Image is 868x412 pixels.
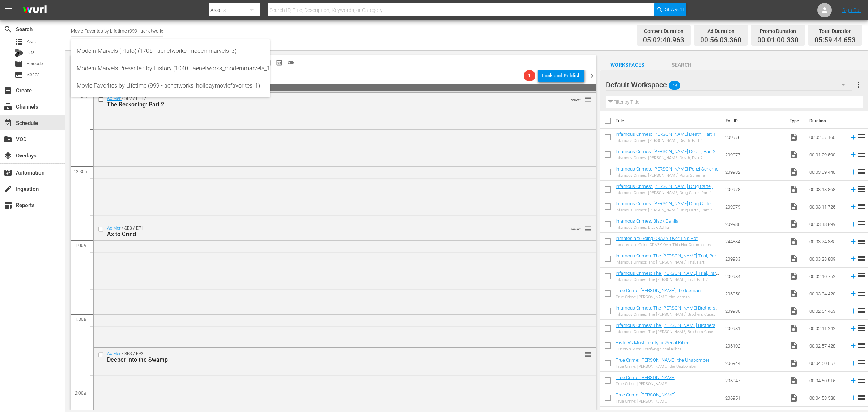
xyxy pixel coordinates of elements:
[849,168,857,176] svg: Add to Schedule
[857,202,866,211] span: reorder
[722,389,787,407] td: 206951
[616,357,709,363] a: True Crime: [PERSON_NAME], the Unabomber
[857,219,866,228] span: reorder
[790,272,798,281] span: Video
[849,342,857,350] svg: Add to Schedule
[857,393,866,402] span: reorder
[721,111,785,131] th: Ext. ID
[807,129,846,146] td: 00:02:07.160
[616,260,719,265] div: Infamous Crimes: The [PERSON_NAME] Trial, Part 1
[790,324,798,333] span: Video
[669,78,680,93] span: 79
[807,215,846,233] td: 00:03:18.899
[584,225,592,233] span: reorder
[849,203,857,211] svg: Add to Schedule
[616,375,675,380] a: True Crime: [PERSON_NAME]
[722,250,787,268] td: 209983
[700,26,741,36] div: Ad Duration
[4,25,12,34] span: Search
[616,184,716,194] a: Infamous Crimes: [PERSON_NAME] Drug Cartel, Part 1
[4,6,13,14] span: menu
[722,146,787,163] td: 209977
[854,76,863,93] button: more_vert
[790,237,798,246] span: Video
[814,26,856,36] div: Total Duration
[643,26,684,36] div: Content Duration
[807,302,846,320] td: 00:02:54.463
[616,166,719,172] a: Infamous Crimes: [PERSON_NAME] Ponzi Scheme
[616,243,719,247] div: Inmates are Going CRAZY Over This Hot Commissary Commodity
[807,337,846,354] td: 00:02:57.428
[790,133,798,142] span: Video
[857,150,866,159] span: reorder
[857,272,866,280] span: reorder
[542,69,581,82] div: Lock and Publish
[665,3,684,16] span: Search
[654,3,686,16] button: Search
[616,190,719,195] div: Infamous Crimes: [PERSON_NAME] Drug Cartel, Part 1
[616,149,715,154] a: Infamous Crimes: [PERSON_NAME] Death, Part 2
[616,312,719,317] div: Infamous Crimes: The [PERSON_NAME] Brothers Case, Part 1
[785,111,805,131] th: Type
[27,71,40,78] span: Series
[849,185,857,193] svg: Add to Schedule
[807,268,846,285] td: 00:02:10.752
[107,101,555,108] div: The Reckoning: Part 2
[616,288,701,293] a: True Crime: [PERSON_NAME], the Iceman
[616,295,701,299] div: True Crime: [PERSON_NAME], the Iceman
[722,268,787,285] td: 209984
[790,341,798,350] span: Video
[584,350,592,358] span: reorder
[722,163,787,181] td: 209982
[722,129,787,146] td: 209976
[790,220,798,228] span: Video
[616,382,675,386] div: True Crime: [PERSON_NAME]
[14,49,23,57] div: Bits
[814,36,856,45] span: 05:59:44.653
[616,111,722,131] th: Title
[807,354,846,372] td: 00:04:50.657
[77,77,264,94] div: Movie Favorites by Lifetime (999 - aenetworks_holidaymoviefavorites_1)
[807,233,846,250] td: 00:03:24.885
[616,392,675,398] a: True Crime: [PERSON_NAME]
[107,356,555,363] div: Deeper into the Swamp
[107,96,555,108] div: / SE2 / EP12:
[287,59,294,66] span: toggle_off
[616,329,719,334] div: Infamous Crimes: The [PERSON_NAME] Brothers Case, Part 2
[616,138,715,143] div: Infamous Crimes: [PERSON_NAME] Death, Part 1
[790,168,798,176] span: Video
[584,95,592,102] button: reorder
[4,102,12,111] span: Channels
[107,226,555,237] div: / SE3 / EP1:
[790,359,798,367] span: Video
[849,377,857,384] svg: Add to Schedule
[107,226,122,231] a: Ax Men
[17,2,52,19] img: ans4CAIJ8jUAAAAAAAAAAAAAAAAAAAAAAAAgQb4GAAAAAAAAAAAAAAAAAAAAAAAAJMjXAAAAAAAAAAAAAAAAAAAAAAAAgAT5G...
[857,254,866,263] span: reorder
[842,7,861,13] a: Sign Out
[616,270,719,281] a: Infamous Crimes: The [PERSON_NAME] Trial, Part 2
[643,36,684,45] span: 05:02:40.963
[849,220,857,228] svg: Add to Schedule
[857,324,866,332] span: reorder
[77,60,264,77] div: Modern Marvels Presented by History (1040 - aenetworks_modernmarvels_1)
[790,202,798,211] span: Video
[700,36,741,45] span: 00:56:03.360
[849,290,857,298] svg: Add to Schedule
[857,289,866,298] span: reorder
[849,394,857,402] svg: Add to Schedule
[4,185,12,193] span: Ingestion
[616,236,701,247] a: Inmates are Going CRAZY Over This Hot Commissary Commodity
[27,49,35,56] span: Bits
[107,96,122,101] a: Ax Men
[584,95,592,103] span: reorder
[722,285,787,302] td: 206950
[600,60,655,70] span: Workspaces
[849,324,857,332] svg: Add to Schedule
[616,225,678,230] div: Infamous Crimes: Black Dahlia
[857,358,866,367] span: reorder
[616,253,719,264] a: Infamous Crimes: The [PERSON_NAME] Trial, Part 1
[616,399,675,404] div: True Crime: [PERSON_NAME]
[616,173,719,178] div: Infamous Crimes: [PERSON_NAME] Ponzi Scheme
[538,69,584,82] button: Lock and Publish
